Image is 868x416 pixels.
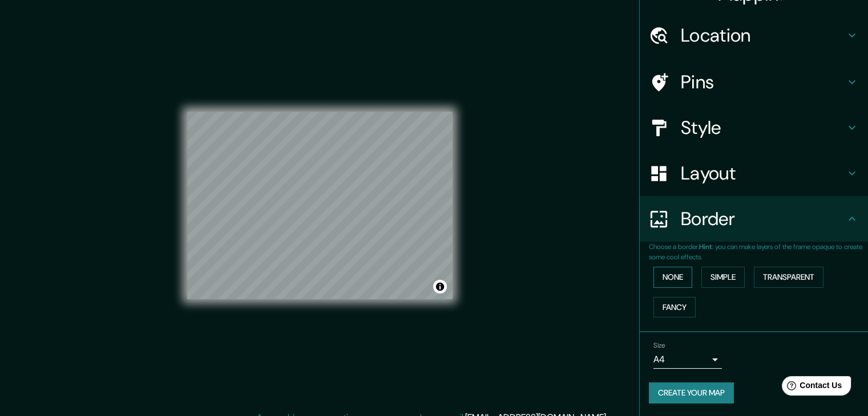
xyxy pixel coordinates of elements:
[681,116,845,139] h4: Style
[640,59,868,105] div: Pins
[653,297,696,318] button: Fancy
[640,150,868,196] div: Layout
[640,196,868,242] div: Border
[681,24,845,47] h4: Location
[649,382,734,403] button: Create your map
[187,112,453,299] canvas: Map
[640,105,868,150] div: Style
[699,242,712,251] b: Hint
[653,350,722,369] div: A4
[649,242,868,262] p: Choose a border. : you can make layers of the frame opaque to create some cool effects.
[681,207,845,230] h4: Border
[653,267,692,288] button: None
[754,267,823,288] button: Transparent
[681,71,845,93] h4: Pins
[653,341,665,350] label: Size
[433,280,447,293] button: Toggle attribution
[766,372,855,403] iframe: Help widget launcher
[640,13,868,58] div: Location
[681,162,845,185] h4: Layout
[701,267,745,288] button: Simple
